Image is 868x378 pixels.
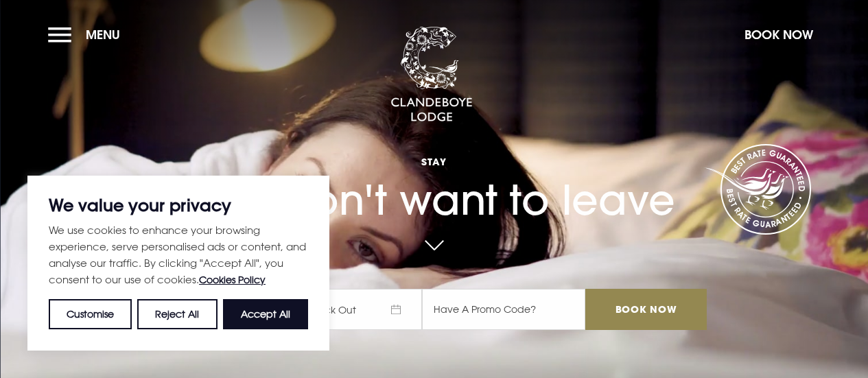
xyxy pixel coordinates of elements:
[161,130,706,224] h1: You won't want to leave
[585,289,706,330] input: Book Now
[199,274,266,285] a: Cookies Policy
[137,299,217,329] button: Reject All
[738,20,820,49] button: Book Now
[161,155,706,168] span: Stay
[27,176,329,351] div: We value your privacy
[49,222,308,288] p: We use cookies to enhance your browsing experience, serve personalised ads or content, and analys...
[48,20,127,49] button: Menu
[86,27,120,43] span: Menu
[422,289,585,330] input: Have A Promo Code?
[390,27,473,123] img: Clandeboye Lodge
[49,299,132,329] button: Customise
[49,197,308,213] p: We value your privacy
[292,289,422,330] span: Check Out
[223,299,308,329] button: Accept All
